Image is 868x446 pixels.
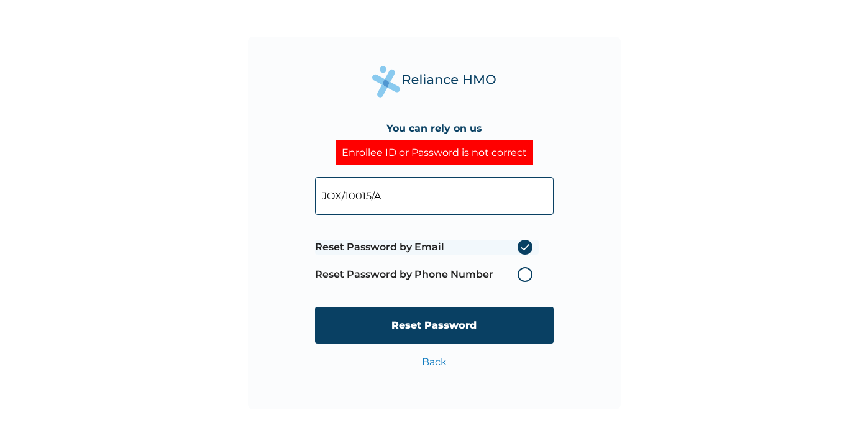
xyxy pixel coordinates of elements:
[372,66,496,98] img: Reliance Health's Logo
[315,307,554,344] input: Reset Password
[386,122,482,134] h4: You can rely on us
[315,240,539,255] label: Reset Password by Email
[336,140,533,165] div: Enrollee ID or Password is not correct
[315,234,539,288] span: Password reset method
[315,267,539,282] label: Reset Password by Phone Number
[422,356,447,368] a: Back
[315,177,554,215] input: Your Enrollee ID or Email Address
